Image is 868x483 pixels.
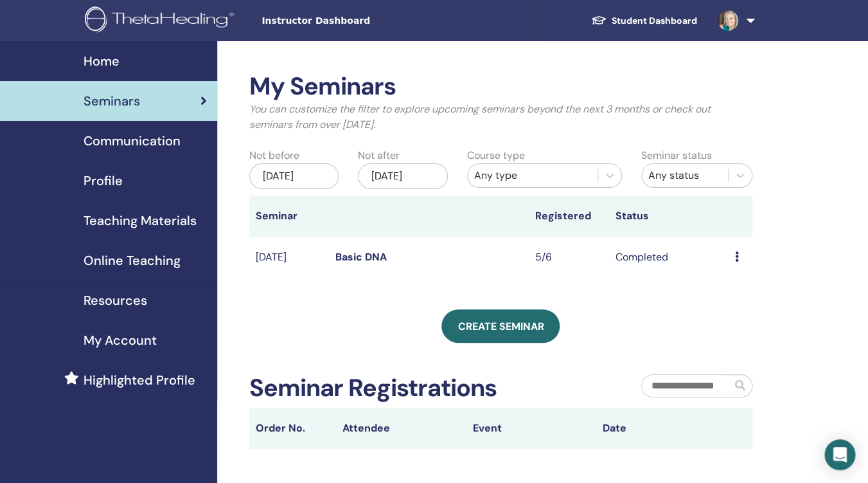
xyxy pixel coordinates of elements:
[84,51,120,71] span: Home
[84,370,195,390] span: Highlighted Profile
[336,408,466,449] th: Attendee
[249,102,752,132] p: You can customize the filter to explore upcoming seminars beyond the next 3 months or check out s...
[358,148,400,163] label: Not after
[84,91,140,111] span: Seminars
[596,408,727,449] th: Date
[84,211,197,230] span: Teaching Materials
[335,250,387,264] a: Basic DNA
[824,439,855,470] div: Open Intercom Messenger
[581,9,707,33] a: Student Dashboard
[249,72,752,102] h2: My Seminars
[249,163,339,189] div: [DATE]
[84,251,181,270] span: Online Teaching
[84,331,157,350] span: My Account
[441,309,560,343] a: Create seminar
[648,168,722,183] div: Any status
[358,163,447,189] div: [DATE]
[467,148,525,163] label: Course type
[84,171,123,190] span: Profile
[608,196,728,237] th: Status
[249,148,299,163] label: Not before
[718,10,738,31] img: default.jpg
[466,408,596,449] th: Event
[457,320,544,333] span: Create seminar
[641,148,712,163] label: Seminar status
[84,291,147,310] span: Resources
[249,237,329,278] td: [DATE]
[529,196,608,237] th: Registered
[249,196,329,237] th: Seminar
[85,6,238,35] img: logo.png
[249,408,336,449] th: Order No.
[261,14,454,28] span: Instructor Dashboard
[474,168,591,183] div: Any type
[529,237,608,278] td: 5/6
[84,131,181,150] span: Communication
[608,237,728,278] td: Completed
[249,374,497,403] h2: Seminar Registrations
[591,15,607,26] img: graduation-cap-white.svg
